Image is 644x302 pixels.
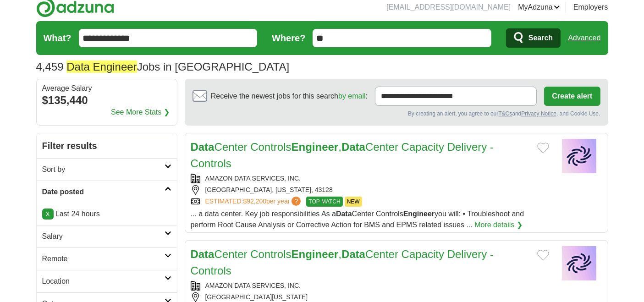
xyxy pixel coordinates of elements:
[292,197,301,206] span: ?
[556,246,602,280] img: Company logo
[193,110,600,118] div: By creating an alert, you agree to our and , and Cookie Use.
[243,198,266,205] span: $92,200
[66,60,137,73] em: Data Engineer
[191,281,549,291] div: AMAZON DATA SERVICES, INC.
[556,139,602,173] img: Company logo
[518,2,560,13] a: MyAdzuna
[36,60,290,73] h1: Jobs in [GEOGRAPHIC_DATA]
[191,248,494,277] a: DataCenter ControlsEngineer,DataCenter Capacity Delivery - Controls
[341,248,365,260] strong: Data
[292,141,339,153] strong: Engineer
[338,92,366,100] a: by email
[306,197,342,207] span: TOP MATCH
[191,174,549,183] div: AMAZON DATA SERVICES, INC.
[537,143,549,154] button: Add to favorite jobs
[292,248,339,260] strong: Engineer
[42,85,171,92] div: Average Salary
[37,270,177,292] a: Location
[37,247,177,270] a: Remote
[272,31,305,45] label: Where?
[537,250,549,261] button: Add to favorite jobs
[191,185,549,195] div: [GEOGRAPHIC_DATA], [US_STATE], 43128
[544,87,600,106] button: Create alert
[36,59,64,75] span: 4,459
[191,248,215,260] strong: Data
[42,231,165,242] h2: Salary
[191,141,215,153] strong: Data
[42,164,165,175] h2: Sort by
[42,209,54,220] a: X
[44,31,72,45] label: What?
[573,2,608,13] a: Employers
[205,197,303,207] a: ESTIMATED:$92,200per year?
[474,220,523,231] a: More details ❯
[111,107,170,118] a: See More Stats ❯
[37,181,177,203] a: Date posted
[191,292,549,302] div: [GEOGRAPHIC_DATA][US_STATE]
[37,225,177,247] a: Salary
[42,253,165,264] h2: Remote
[568,29,600,47] a: Advanced
[191,210,524,229] span: ... a data center. Key job responsibilities As a Center Controls you will: • Troubleshoot and per...
[336,210,352,218] strong: Data
[498,110,512,117] a: T&Cs
[42,209,171,220] p: Last 24 hours
[345,197,362,207] span: NEW
[37,158,177,181] a: Sort by
[521,110,556,117] a: Privacy Notice
[211,91,368,102] span: Receive the newest jobs for this search :
[528,29,553,47] span: Search
[403,210,435,218] strong: Engineer
[42,276,165,287] h2: Location
[341,141,365,153] strong: Data
[42,187,165,198] h2: Date posted
[506,28,561,48] button: Search
[386,2,511,13] li: [EMAIL_ADDRESS][DOMAIN_NAME]
[42,92,171,109] div: $135,440
[37,133,177,158] h2: Filter results
[191,141,494,170] a: DataCenter ControlsEngineer,DataCenter Capacity Delivery - Controls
